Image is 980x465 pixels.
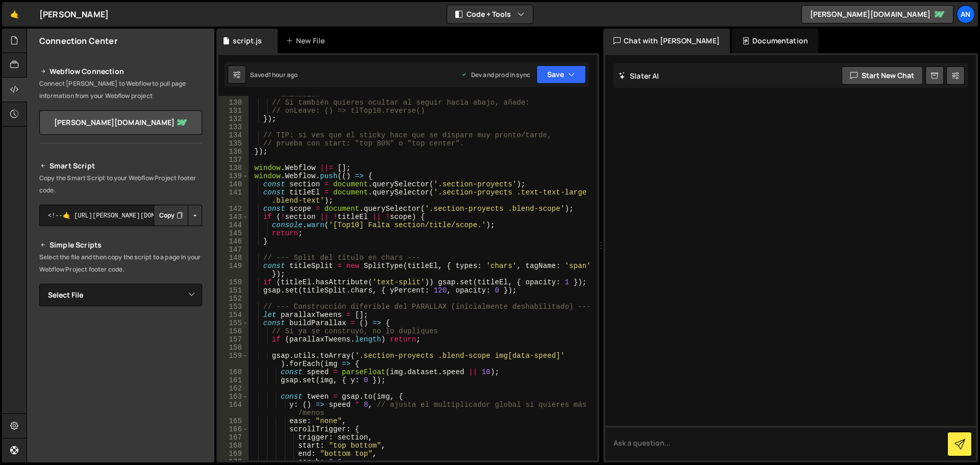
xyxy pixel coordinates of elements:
[218,205,249,213] div: 142
[218,180,249,188] div: 140
[218,311,249,319] div: 154
[218,156,249,164] div: 137
[218,254,249,262] div: 148
[218,213,249,221] div: 143
[154,205,188,226] button: Copy
[39,205,202,226] textarea: <!--🤙 [URL][PERSON_NAME][DOMAIN_NAME]> <script>document.addEventListener("DOMContentLoaded", func...
[218,376,249,384] div: 161
[218,295,249,303] div: 152
[39,78,202,102] p: Connect [PERSON_NAME] to Webflow to pull page information from your Webflow project
[218,172,249,180] div: 139
[218,139,249,148] div: 135
[218,262,249,278] div: 149
[218,425,249,433] div: 166
[39,172,202,197] p: Copy the Smart Script to your Webflow Project footer code.
[732,29,818,53] div: Documentation
[39,160,202,172] h2: Smart Script
[39,35,117,46] h2: Connection Center
[957,5,975,23] a: An
[268,70,298,79] div: 1 hour ago
[286,36,329,46] div: New File
[218,188,249,205] div: 141
[842,66,923,85] button: Start new chat
[218,352,249,368] div: 159
[218,319,249,327] div: 155
[218,164,249,172] div: 138
[218,450,249,458] div: 169
[39,8,109,20] div: [PERSON_NAME]
[218,131,249,139] div: 134
[619,71,659,81] h2: Slater AI
[39,110,202,135] a: [PERSON_NAME][DOMAIN_NAME]
[39,251,202,276] p: Select the file and then copy the script to a page in your Webflow Project footer code.
[250,70,298,79] div: Saved
[218,221,249,229] div: 144
[218,286,249,295] div: 151
[218,401,249,417] div: 164
[218,384,249,393] div: 162
[218,417,249,425] div: 165
[218,237,249,246] div: 146
[39,239,202,251] h2: Simple Scripts
[603,29,730,53] div: Chat with [PERSON_NAME]
[447,5,533,23] button: Code + Tools
[218,278,249,286] div: 150
[218,115,249,123] div: 132
[218,148,249,156] div: 136
[218,442,249,450] div: 168
[218,344,249,352] div: 158
[218,303,249,311] div: 153
[218,327,249,335] div: 156
[233,36,262,46] div: script.js
[218,246,249,254] div: 147
[536,65,586,84] button: Save
[218,123,249,131] div: 133
[218,107,249,115] div: 131
[154,205,202,226] div: Button group with nested dropdown
[218,393,249,401] div: 163
[218,335,249,344] div: 157
[218,368,249,376] div: 160
[39,65,202,78] h2: Webflow Connection
[2,2,27,27] a: 🤙
[218,99,249,107] div: 130
[801,5,953,23] a: [PERSON_NAME][DOMAIN_NAME]
[218,433,249,442] div: 167
[461,70,530,79] div: Dev and prod in sync
[39,323,203,415] iframe: YouTube video player
[218,229,249,237] div: 145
